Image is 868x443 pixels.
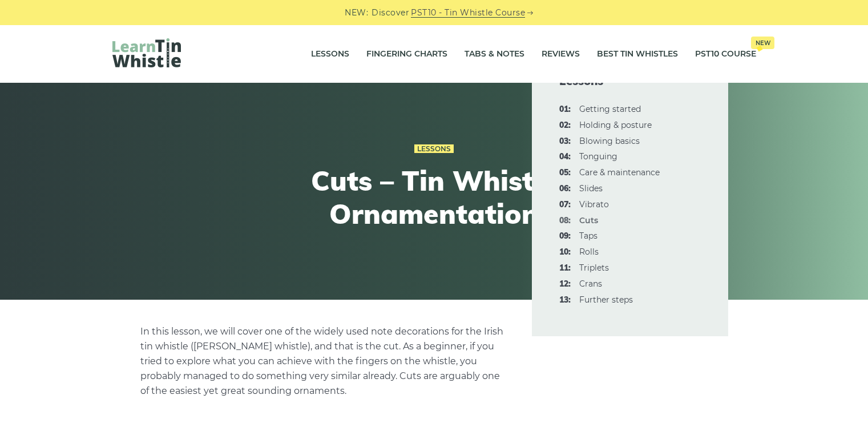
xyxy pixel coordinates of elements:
a: Lessons [311,40,349,69]
a: 02:Holding & posture [579,120,652,130]
a: Reviews [542,40,580,69]
a: 04:Tonguing [579,151,617,162]
span: 09: [559,229,571,243]
span: 08: [559,214,571,228]
a: Best Tin Whistles [597,40,678,69]
a: Lessons [414,144,454,154]
span: 13: [559,293,571,307]
a: 11:Triplets [579,263,609,273]
span: 12: [559,277,571,291]
a: 05:Care & maintenance [579,167,660,178]
span: 11: [559,261,571,275]
a: 07:Vibrato [579,199,609,210]
span: 02: [559,119,571,132]
span: 01: [559,103,571,116]
h1: Cuts – Tin Whistle Ornamentation [224,164,644,230]
a: 06:Slides [579,183,603,194]
a: PST10 CourseNew [695,40,756,69]
strong: Cuts [579,215,598,225]
span: 05: [559,166,571,180]
a: 12:Crans [579,279,602,289]
p: In this lesson, we will cover one of the widely used note decorations for the Irish tin whistle (... [140,324,504,398]
span: 03: [559,135,571,148]
a: 10:Rolls [579,247,599,257]
span: 10: [559,245,571,259]
a: 13:Further steps [579,295,633,305]
a: 03:Blowing basics [579,136,640,146]
a: Fingering Charts [366,40,447,69]
a: Tabs & Notes [465,40,524,69]
img: LearnTinWhistle.com [112,38,181,67]
a: 09:Taps [579,231,597,241]
span: New [751,37,774,49]
span: 06: [559,182,571,196]
span: 04: [559,150,571,164]
a: 01:Getting started [579,104,641,114]
span: 07: [559,198,571,212]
